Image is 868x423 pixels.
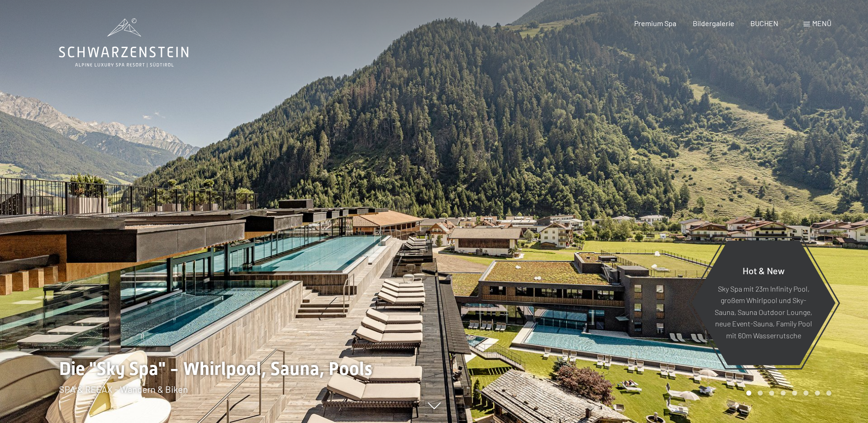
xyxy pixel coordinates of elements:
div: Carousel Pagination [743,390,831,396]
p: Sky Spa mit 23m Infinity Pool, großem Whirlpool und Sky-Sauna, Sauna Outdoor Lounge, neue Event-S... [714,282,813,341]
div: Carousel Page 2 [758,390,763,396]
a: BUCHEN [750,19,778,27]
div: Carousel Page 6 [803,390,809,396]
a: Bildergalerie [693,19,734,27]
span: Einwilligung Marketing* [346,233,422,243]
div: Carousel Page 4 [781,390,786,396]
a: Hot & New Sky Spa mit 23m Infinity Pool, großem Whirlpool und Sky-Sauna, Sauna Outdoor Lounge, ne... [691,240,836,366]
div: Carousel Page 5 [792,390,797,396]
div: Carousel Page 8 [826,390,831,396]
span: Hot & New [743,265,785,276]
a: Premium Spa [634,19,676,27]
div: Carousel Page 7 [815,390,820,396]
div: Carousel Page 1 (Current Slide) [746,390,751,396]
div: Carousel Page 3 [769,390,774,396]
span: Menü [812,19,831,27]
